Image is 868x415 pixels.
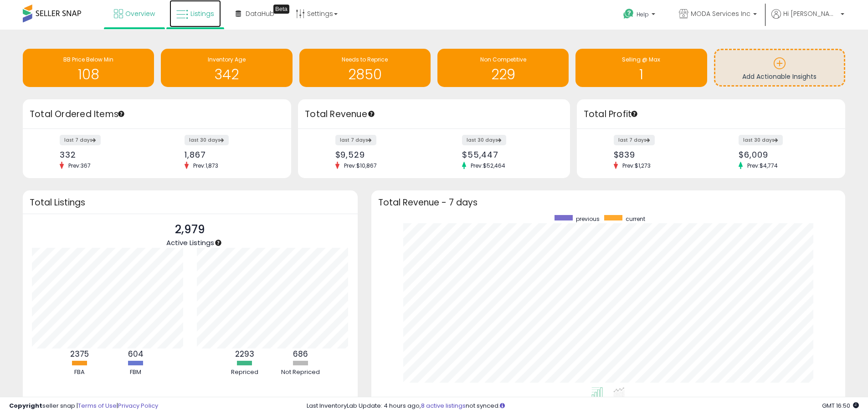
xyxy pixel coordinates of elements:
h3: Total Profit [584,108,838,121]
span: Listings [190,9,214,18]
div: FBA [52,368,107,377]
a: Help [616,1,664,30]
i: Get Help [623,8,634,20]
label: last 7 days [335,135,376,145]
h3: Total Revenue - 7 days [378,199,838,206]
span: Add Actionable Insights [742,72,817,81]
span: DataHub [246,9,274,18]
div: $839 [614,150,704,159]
a: Selling @ Max 1 [575,49,707,87]
span: 2025-09-17 16:50 GMT [822,401,859,410]
a: 8 active listings [421,401,466,410]
div: Tooltip anchor [367,110,375,118]
a: Add Actionable Insights [715,50,844,85]
span: Prev: 1,873 [189,162,223,169]
span: Hi [PERSON_NAME] [783,9,838,18]
span: Selling @ Max [622,56,660,63]
strong: Copyright [9,401,42,410]
span: previous [576,215,600,223]
i: Click here to read more about un-synced listings. [500,403,505,409]
span: current [626,215,645,223]
h3: Total Ordered Items [30,108,284,121]
div: Tooltip anchor [214,239,222,247]
div: $6,009 [739,150,829,159]
a: Inventory Age 342 [161,49,292,87]
div: 332 [60,150,150,159]
a: Non Competitive 229 [437,49,569,87]
span: Overview [125,9,155,18]
label: last 30 days [462,135,506,145]
a: Terms of Use [78,401,117,410]
b: 2375 [70,348,89,359]
span: MODA Services Inc [691,9,750,18]
div: Last InventoryLab Update: 4 hours ago, not synced. [307,402,859,410]
div: Not Repriced [273,368,328,377]
div: 1,867 [185,150,275,159]
div: $9,529 [335,150,427,159]
span: Non Competitive [480,56,526,63]
a: Hi [PERSON_NAME] [771,9,844,30]
h1: 108 [27,67,149,82]
span: Prev: $52,464 [466,162,510,169]
div: seller snap | | [9,402,158,410]
b: 2293 [235,348,254,359]
h3: Total Revenue [305,108,563,121]
div: Repriced [217,368,272,377]
p: 2,979 [166,221,214,238]
div: $55,447 [462,150,554,159]
span: Prev: 367 [64,162,95,169]
a: BB Price Below Min 108 [23,49,154,87]
label: last 30 days [185,135,229,145]
span: BB Price Below Min [63,56,113,63]
span: Needs to Reprice [342,56,388,63]
label: last 7 days [614,135,655,145]
div: Tooltip anchor [273,5,289,14]
div: Tooltip anchor [630,110,638,118]
b: 686 [293,348,308,359]
label: last 30 days [739,135,783,145]
div: FBM [108,368,163,377]
div: Tooltip anchor [117,110,125,118]
span: Prev: $1,273 [618,162,655,169]
span: Inventory Age [208,56,246,63]
a: Privacy Policy [118,401,158,410]
h3: Total Listings [30,199,351,206]
span: Active Listings [166,238,214,247]
span: Prev: $4,774 [743,162,782,169]
span: Prev: $10,867 [339,162,381,169]
h1: 2850 [304,67,426,82]
h1: 342 [165,67,288,82]
label: last 7 days [60,135,101,145]
span: Help [637,10,649,18]
a: Needs to Reprice 2850 [299,49,431,87]
h1: 229 [442,67,564,82]
h1: 1 [580,67,702,82]
b: 604 [128,348,144,359]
